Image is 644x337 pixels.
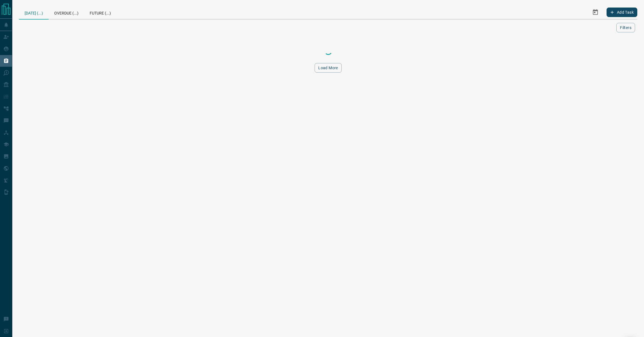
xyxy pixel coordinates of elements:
[19,6,49,20] div: [DATE] (...)
[49,6,84,19] div: Overdue (...)
[589,6,602,19] button: Select Date Range
[300,45,356,56] div: Loading
[315,63,342,73] button: Load More
[616,23,635,32] button: Filters
[607,8,637,17] button: Add Task
[84,6,117,19] div: Future (...)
